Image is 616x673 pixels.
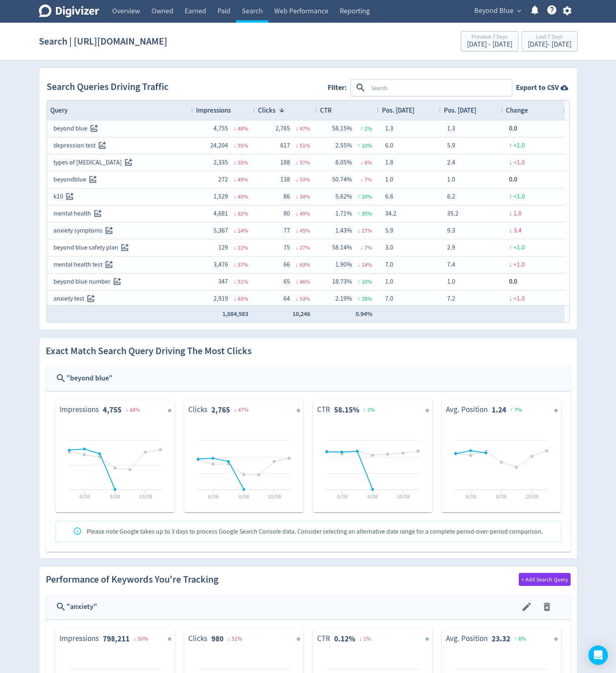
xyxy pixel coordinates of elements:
[385,244,393,252] span: 3.0
[385,175,393,184] span: 1.0
[467,34,512,41] div: Previous 7 Days
[514,226,522,235] span: 3.4
[444,106,476,115] span: Pos. [DATE]
[300,261,310,268] span: 63 %
[509,158,512,167] span: ↓
[222,310,248,318] span: 1,084,983
[130,406,140,413] span: 48 %
[300,210,310,217] span: 49 %
[213,192,228,201] span: 1,529
[300,295,310,302] span: 53 %
[234,142,237,149] span: ↓
[139,493,152,500] text: 10/08
[53,291,186,307] div: anxiety test
[234,406,237,413] span: ↓
[335,261,352,269] span: 1.90%
[238,406,249,413] span: 47 %
[46,573,218,587] h2: Performance of Keywords You're Tracking
[447,295,455,303] span: 7.2
[514,209,522,218] span: 1.0
[102,258,116,271] button: Track this search query
[385,278,393,286] span: 1.0
[364,125,372,132] span: 2 %
[509,295,512,303] span: ↓
[275,124,290,132] span: 2,765
[122,156,135,169] button: Track this search query
[238,278,248,285] span: 51 %
[447,261,455,269] span: 7.4
[514,406,522,413] span: 7 %
[332,124,352,132] span: 58.15%
[358,210,360,217] span: ↑
[492,634,510,644] strong: 23.32
[196,106,231,115] span: Impressions
[362,261,372,268] span: 14 %
[447,226,455,235] span: 9.3
[363,635,371,642] span: 1 %
[60,405,99,415] dt: Impressions
[296,159,298,166] span: ↓
[332,244,352,252] span: 58.14%
[509,244,512,252] span: ↑
[232,635,242,642] span: 51 %
[53,240,186,256] div: beyond blue safety plan
[280,141,290,150] span: 617
[396,493,409,500] text: 10/08
[447,175,455,184] span: 1.0
[335,192,352,201] span: 5.62%
[110,493,120,500] text: 8/08
[296,278,298,285] span: ↓
[385,295,393,303] span: 7.0
[238,227,248,234] span: 24 %
[53,172,186,188] div: beyondblue
[474,4,514,17] span: Beyond Blue
[60,634,99,644] dt: Impressions
[300,244,310,251] span: 27 %
[213,261,228,269] span: 3,476
[446,634,488,644] dt: Avg. Position
[514,192,525,201] span: <1.0
[360,176,363,183] span: ↓
[362,210,372,217] span: 35 %
[317,405,330,415] dt: CTR
[53,121,186,137] div: beyond blue
[317,634,330,644] dt: CTR
[87,524,543,540] div: Please note Google takes up to 3 days to process Google Search Console data. Consider selecting a...
[528,34,571,41] div: Last 7 Days
[91,207,104,220] button: Track this search query
[363,406,366,413] span: ↑
[447,141,455,150] span: 5.9
[234,227,237,234] span: ↓
[138,635,148,642] span: 50 %
[50,106,68,115] span: Query
[362,193,372,200] span: 20 %
[53,138,186,154] div: depression test
[238,210,248,217] span: 62 %
[335,295,352,303] span: 2.19%
[300,278,310,285] span: 46 %
[514,244,525,252] span: <1.0
[103,634,130,644] strong: 798,211
[358,142,360,149] span: ↑
[296,244,298,251] span: ↓
[335,209,352,218] span: 1.71%
[234,176,237,183] span: ↓
[358,278,360,285] span: ↑
[335,158,352,167] span: 8.05%
[283,226,290,235] span: 77
[126,406,128,413] span: ↓
[46,344,252,358] h2: Exact Match Search Query Driving The Most Clicks
[53,274,186,290] div: beyond blue number
[518,635,526,642] span: 6 %
[525,493,538,500] text: 10/08
[292,310,310,318] span: 10,246
[385,124,393,132] span: 1.3
[362,295,372,302] span: 28 %
[283,192,290,201] span: 86
[218,278,228,286] span: 347
[53,223,186,239] div: anxiety symptoms
[234,261,237,268] span: ↓
[300,125,310,132] span: 47 %
[296,176,298,183] span: ↓
[519,599,534,614] button: menu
